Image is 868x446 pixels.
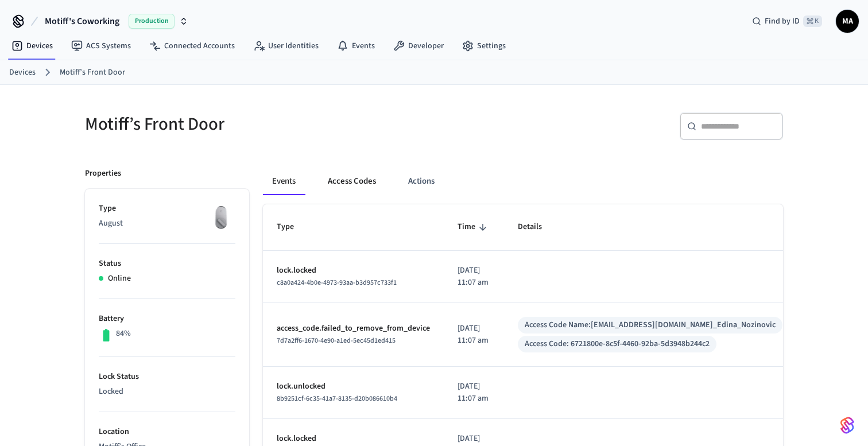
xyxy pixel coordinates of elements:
[277,433,430,445] p: lock.locked
[263,168,305,195] button: Events
[836,10,859,33] button: MA
[45,14,119,28] span: Motiff's Coworking
[85,168,121,180] p: Properties
[277,336,396,346] span: 7d7a2ff6-1670-4e90-a1ed-5ec45d1ed415
[837,11,858,32] span: MA
[384,36,453,56] a: Developer
[2,36,62,56] a: Devices
[129,14,175,29] span: Production
[840,416,854,435] img: SeamLogoGradient.69752ec5.svg
[277,323,430,335] p: access_code.failed_to_remove_from_device
[277,381,430,393] p: lock.unlocked
[99,313,235,325] p: Battery
[525,338,710,350] div: Access Code: 6721800e-8c5f-4460-92ba-5d3948b244c2
[207,203,235,231] img: August Wifi Smart Lock 3rd Gen, Silver, Front
[458,323,490,347] p: [DATE] 11:07 am
[99,371,235,383] p: Lock Status
[399,168,444,195] button: Actions
[453,36,515,56] a: Settings
[140,36,244,56] a: Connected Accounts
[99,258,235,270] p: Status
[99,386,235,398] p: Locked
[60,67,125,79] a: Motiff’s Front Door
[244,36,328,56] a: User Identities
[525,319,776,331] div: Access Code Name: [EMAIL_ADDRESS][DOMAIN_NAME]_Edina_Nozinovic
[277,218,309,236] span: Type
[458,381,490,405] p: [DATE] 11:07 am
[263,168,783,195] div: ant example
[328,36,384,56] a: Events
[277,265,430,277] p: lock.locked
[85,113,427,136] h5: Motiff’s Front Door
[743,11,831,32] div: Find by ID⌘ K
[99,203,235,215] p: Type
[803,15,822,27] span: ⌘ K
[62,36,140,56] a: ACS Systems
[277,278,397,288] span: c8a0a424-4b0e-4973-93aa-b3d957c733f1
[458,265,490,289] p: [DATE] 11:07 am
[99,218,235,230] p: August
[99,426,235,438] p: Location
[518,218,557,236] span: Details
[765,15,800,27] span: Find by ID
[108,273,131,285] p: Online
[116,328,131,340] p: 84%
[319,168,385,195] button: Access Codes
[277,394,397,404] span: 8b9251cf-6c35-41a7-8135-d20b086610b4
[458,218,490,236] span: Time
[9,67,36,79] a: Devices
